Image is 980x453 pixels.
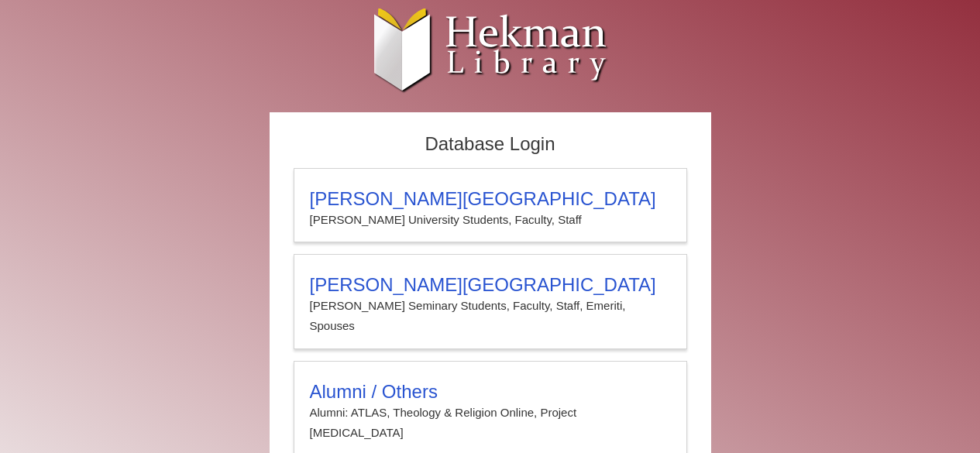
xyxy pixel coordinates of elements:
p: Alumni: ATLAS, Theology & Religion Online, Project [MEDICAL_DATA] [310,403,671,444]
a: [PERSON_NAME][GEOGRAPHIC_DATA][PERSON_NAME] University Students, Faculty, Staff [294,168,687,242]
a: [PERSON_NAME][GEOGRAPHIC_DATA][PERSON_NAME] Seminary Students, Faculty, Staff, Emeriti, Spouses [294,254,687,349]
summary: Alumni / OthersAlumni: ATLAS, Theology & Religion Online, Project [MEDICAL_DATA] [310,381,671,444]
h2: Database Login [286,129,695,160]
p: [PERSON_NAME] Seminary Students, Faculty, Staff, Emeriti, Spouses [310,296,671,337]
h3: Alumni / Others [310,381,671,403]
p: [PERSON_NAME] University Students, Faculty, Staff [310,210,671,230]
h3: [PERSON_NAME][GEOGRAPHIC_DATA] [310,274,671,296]
h3: [PERSON_NAME][GEOGRAPHIC_DATA] [310,188,671,210]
